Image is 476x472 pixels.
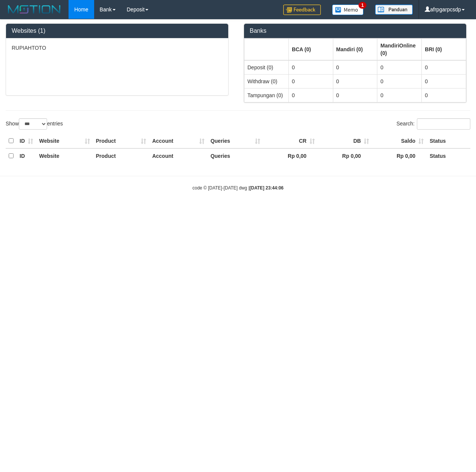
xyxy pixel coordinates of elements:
[12,27,223,34] h3: Websites (1)
[19,118,47,130] select: Showentries
[333,38,377,60] th: Group: activate to sort column ascending
[359,2,366,9] span: 1
[422,74,466,88] td: 0
[149,134,207,148] th: Account
[263,134,318,148] th: CR
[397,118,470,130] label: Search:
[12,44,223,52] p: RUPIAHTOTO
[207,134,263,148] th: Queries
[422,88,466,102] td: 0
[332,5,364,15] img: Button%20Memo.svg
[192,185,284,191] small: code © [DATE]-[DATE] dwg |
[36,148,93,163] th: Website
[377,74,422,88] td: 0
[377,88,422,102] td: 0
[207,148,263,163] th: Queries
[149,148,207,163] th: Account
[417,118,470,130] input: Search:
[244,88,289,102] td: Tampungan (0)
[333,88,377,102] td: 0
[333,60,377,75] td: 0
[36,134,93,148] th: Website
[377,38,422,60] th: Group: activate to sort column ascending
[6,118,63,130] label: Show entries
[375,5,413,15] img: panduan.png
[6,4,63,15] img: MOTION_logo.png
[263,148,318,163] th: Rp 0,00
[318,134,372,148] th: DB
[250,27,461,34] h3: Banks
[372,148,427,163] th: Rp 0,00
[422,38,466,60] th: Group: activate to sort column ascending
[283,5,321,15] img: Feedback.jpg
[93,134,150,148] th: Product
[333,74,377,88] td: 0
[250,185,284,191] strong: [DATE] 23:44:06
[93,148,150,163] th: Product
[427,148,470,163] th: Status
[244,60,289,75] td: Deposit (0)
[17,134,36,148] th: ID
[17,148,36,163] th: ID
[288,74,333,88] td: 0
[427,134,470,148] th: Status
[422,60,466,75] td: 0
[244,74,289,88] td: Withdraw (0)
[288,38,333,60] th: Group: activate to sort column ascending
[244,38,289,60] th: Group: activate to sort column ascending
[372,134,427,148] th: Saldo
[288,60,333,75] td: 0
[288,88,333,102] td: 0
[318,148,372,163] th: Rp 0,00
[377,60,422,75] td: 0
